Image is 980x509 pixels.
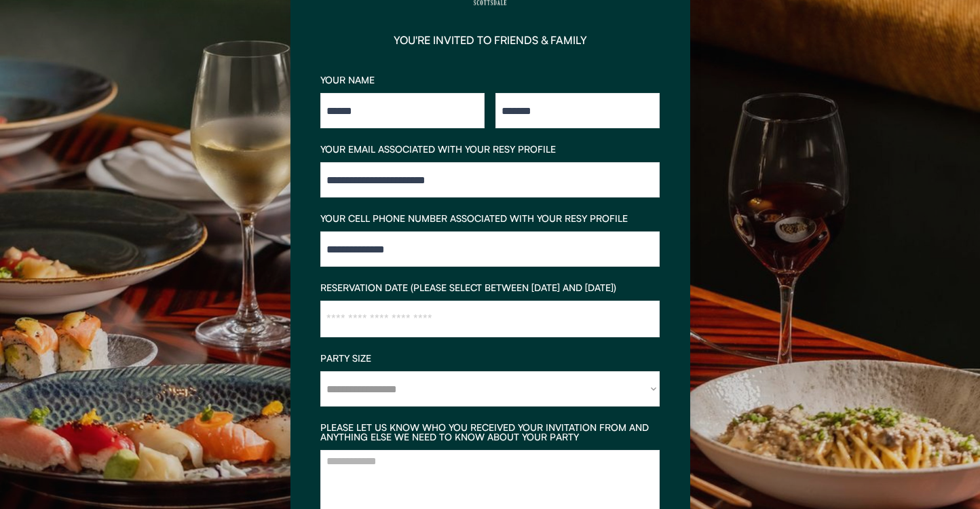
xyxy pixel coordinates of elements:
[320,145,660,154] div: YOUR EMAIL ASSOCIATED WITH YOUR RESY PROFILE
[320,283,660,293] div: RESERVATION DATE (PLEASE SELECT BETWEEN [DATE] AND [DATE])
[320,354,660,363] div: PARTY SIZE
[320,214,660,223] div: YOUR CELL PHONE NUMBER ASSOCIATED WITH YOUR RESY PROFILE
[394,35,587,45] div: YOU'RE INVITED TO FRIENDS & FAMILY
[320,423,660,442] div: PLEASE LET US KNOW WHO YOU RECEIVED YOUR INVITATION FROM AND ANYTHING ELSE WE NEED TO KNOW ABOUT ...
[320,75,660,85] div: YOUR NAME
